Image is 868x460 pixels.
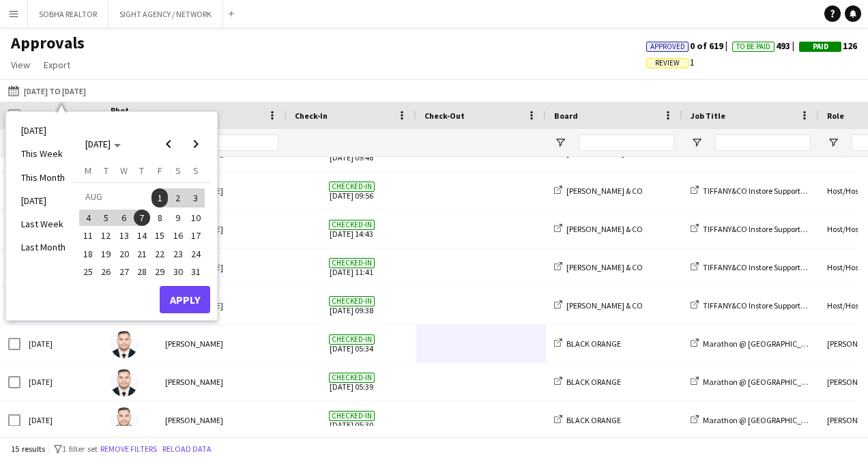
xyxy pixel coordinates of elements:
[187,227,205,244] button: 17-08-2025
[115,244,133,262] button: 20-08-2025
[691,111,725,121] span: Job Title
[155,130,182,158] button: Previous month
[151,246,168,262] span: 22
[566,377,621,387] span: BLACK ORANGE
[97,244,115,262] button: 19-08-2025
[98,263,115,280] span: 26
[554,136,566,149] button: Open Filter Menu
[182,130,209,158] button: Next month
[85,138,111,150] span: [DATE]
[13,189,74,212] li: [DATE]
[554,339,621,349] a: BLACK ORANGE
[134,263,150,280] span: 28
[703,415,823,425] span: Marathon @ [GEOGRAPHIC_DATA]
[566,300,643,311] span: [PERSON_NAME] & CO
[108,1,223,27] button: SIGHT AGENCY / NETWORK
[170,188,186,207] span: 2
[295,287,408,324] span: [DATE] 09:38
[97,263,115,281] button: 26-08-2025
[79,209,97,227] button: 04-08-2025
[188,246,204,262] span: 24
[133,209,151,227] button: 07-08-2025
[169,188,186,209] button: 02-08-2025
[151,263,168,280] span: 29
[329,296,375,306] span: Checked-in
[151,188,168,207] span: 1
[79,188,151,209] td: AUG
[170,263,186,280] span: 30
[329,373,375,383] span: Checked-in
[295,172,408,210] span: [DATE] 09:56
[566,186,643,196] span: [PERSON_NAME] & CO
[646,56,695,68] span: 1
[133,263,151,281] button: 28-08-2025
[111,331,138,358] img: Abdelhamid Rahmouni
[157,172,287,210] div: [PERSON_NAME]
[329,258,375,268] span: Checked-in
[151,244,169,262] button: 22-08-2025
[295,401,408,439] span: [DATE] 05:30
[116,263,132,280] span: 27
[295,363,408,401] span: [DATE] 05:39
[151,210,168,226] span: 8
[111,105,132,126] span: Photo
[691,339,823,349] a: Marathon @ [GEOGRAPHIC_DATA]
[134,246,150,262] span: 21
[157,210,287,248] div: [PERSON_NAME]
[139,164,144,177] span: T
[554,262,643,272] a: [PERSON_NAME] & CO
[134,210,150,226] span: 7
[187,188,205,209] button: 03-08-2025
[98,227,115,244] span: 12
[579,134,674,151] input: Board Filter Input
[157,287,287,324] div: [PERSON_NAME]
[190,134,278,151] input: Name Filter Input
[115,209,133,227] button: 06-08-2025
[193,164,199,177] span: S
[188,210,204,226] span: 10
[115,227,133,244] button: 13-08-2025
[79,263,97,281] button: 25-08-2025
[703,377,823,387] span: Marathon @ [GEOGRAPHIC_DATA]
[827,111,844,121] span: Role
[133,244,151,262] button: 21-08-2025
[170,210,186,226] span: 9
[295,111,328,121] span: Check-In
[85,164,91,177] span: M
[799,40,857,52] span: 126
[20,363,102,401] div: [DATE]
[151,209,169,227] button: 08-08-2025
[13,212,74,235] li: Last Week
[554,300,643,311] a: [PERSON_NAME] & CO
[165,111,187,121] span: Name
[79,227,97,244] button: 11-08-2025
[566,339,621,349] span: BLACK ORANGE
[28,1,108,27] button: SOBHA REALTOR
[329,220,375,230] span: Checked-in
[188,263,204,280] span: 31
[715,134,811,151] input: Job Title Filter Input
[157,401,287,439] div: [PERSON_NAME]
[329,182,375,192] span: Checked-in
[295,325,408,362] span: [DATE] 05:34
[703,339,823,349] span: Marathon @ [GEOGRAPHIC_DATA]
[566,262,643,272] span: [PERSON_NAME] & CO
[188,188,204,207] span: 3
[566,415,621,425] span: BLACK ORANGE
[80,210,96,226] span: 4
[80,246,96,262] span: 18
[554,224,643,234] a: [PERSON_NAME] & CO
[151,227,168,244] span: 15
[116,210,132,226] span: 6
[329,411,375,421] span: Checked-in
[98,210,115,226] span: 5
[111,369,138,397] img: Abdelhamid Rahmouni
[169,227,186,244] button: 16-08-2025
[650,42,685,51] span: Approved
[554,377,621,387] a: BLACK ORANGE
[20,325,102,362] div: [DATE]
[187,263,205,281] button: 31-08-2025
[115,263,133,281] button: 27-08-2025
[116,246,132,262] span: 20
[151,188,169,209] button: 01-08-2025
